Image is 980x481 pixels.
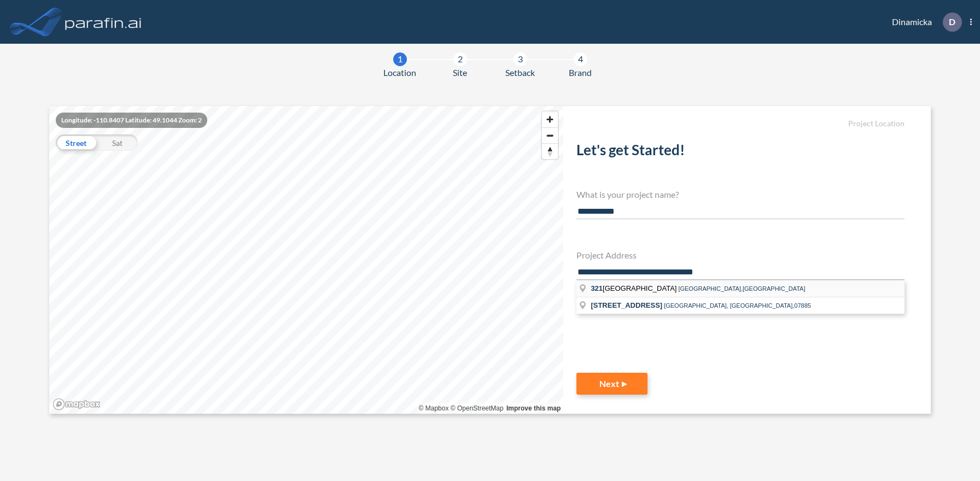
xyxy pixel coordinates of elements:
[52,398,101,410] a: Mapbox homepage
[576,373,647,395] button: Next
[542,128,558,143] span: Zoom out
[453,52,467,66] div: 2
[576,142,905,163] h2: Let's get Started!
[514,52,527,66] div: 3
[56,134,97,151] div: Street
[591,284,603,292] span: 321
[505,66,535,79] span: Setback
[591,301,662,309] span: [STREET_ADDRESS]
[542,143,558,159] button: Reset bearing to north
[506,404,561,412] a: Improve this map
[451,404,504,412] a: OpenStreetMap
[419,404,449,412] a: Mapbox
[678,285,805,292] span: [GEOGRAPHIC_DATA],[GEOGRAPHIC_DATA]
[876,13,972,32] div: Dinamicka
[63,11,144,33] img: logo
[574,52,587,66] div: 4
[383,66,416,79] span: Location
[453,66,467,79] span: Site
[576,250,905,260] h4: Project Address
[949,17,955,27] p: D
[393,52,407,66] div: 1
[569,66,592,79] span: Brand
[56,113,207,128] div: Longitude: -110.8407 Latitude: 49.1044 Zoom: 2
[49,106,564,414] canvas: Map
[542,112,558,127] button: Zoom in
[542,127,558,143] button: Zoom out
[576,119,905,128] h5: Project Location
[591,284,678,292] span: [GEOGRAPHIC_DATA]
[97,134,138,151] div: Sat
[576,189,905,200] h4: What is your project name?
[664,302,811,309] span: [GEOGRAPHIC_DATA], [GEOGRAPHIC_DATA],07885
